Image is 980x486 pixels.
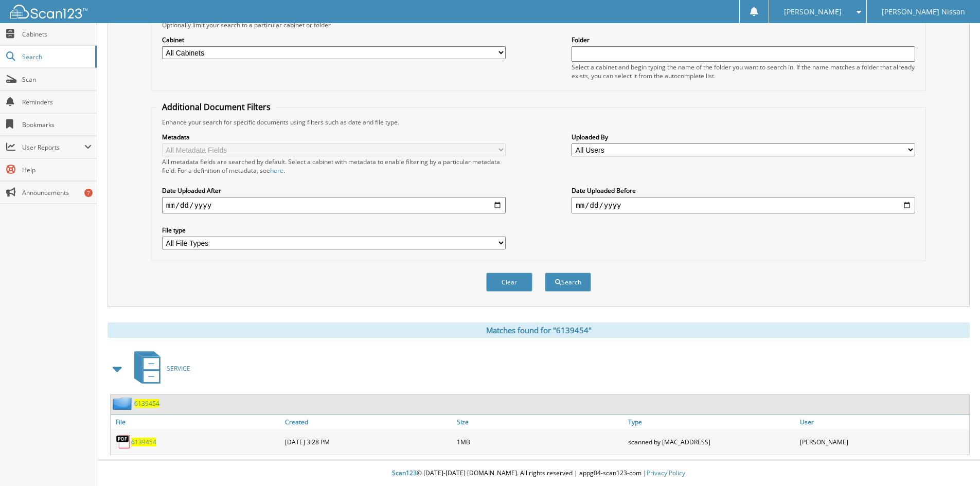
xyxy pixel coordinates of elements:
input: end [572,197,915,213]
div: All metadata fields are searched by default. Select a cabinet with metadata to enable filtering b... [162,157,506,175]
button: Clear [486,273,532,292]
span: Reminders [22,98,92,106]
div: [DATE] 3:28 PM [282,431,454,452]
div: © [DATE]-[DATE] [DOMAIN_NAME]. All rights reserved | appg04-scan123-com | [97,461,980,486]
div: [PERSON_NAME] [797,431,969,452]
div: Select a cabinet and begin typing the name of the folder you want to search in. If the name match... [572,63,915,80]
div: 1MB [454,431,626,452]
div: 7 [84,189,93,197]
label: Uploaded By [572,133,915,141]
a: User [797,415,969,429]
a: Type [626,415,797,429]
a: SERVICE [128,348,190,389]
label: Cabinet [162,35,506,44]
legend: Additional Document Filters [157,101,276,113]
a: 6139454 [134,399,159,408]
span: SERVICE [167,364,190,373]
a: here [270,166,283,175]
a: 6139454 [131,438,156,446]
label: Folder [572,35,915,44]
span: Scan123 [392,469,417,477]
div: Matches found for "6139454" [108,322,970,338]
img: PDF.png [116,434,131,449]
div: Optionally limit your search to a particular cabinet or folder [157,21,920,29]
span: Scan [22,75,92,84]
div: scanned by [MAC_ADDRESS] [626,431,797,452]
label: Date Uploaded Before [572,186,915,195]
span: [PERSON_NAME] Nissan [882,9,965,15]
span: [PERSON_NAME] [784,9,842,15]
a: Privacy Policy [647,469,685,477]
span: Cabinets [22,30,92,39]
a: File [111,415,282,429]
a: Created [282,415,454,429]
input: start [162,197,506,213]
img: folder2.png [113,397,134,410]
span: Help [22,166,92,174]
div: Enhance your search for specific documents using filters such as date and file type. [157,118,920,127]
label: Date Uploaded After [162,186,506,195]
label: File type [162,226,506,235]
span: Search [22,52,90,61]
label: Metadata [162,133,506,141]
button: Search [545,273,591,292]
a: Size [454,415,626,429]
iframe: Chat Widget [929,437,980,486]
span: Bookmarks [22,120,92,129]
img: scan123-logo-white.svg [10,5,87,19]
span: User Reports [22,143,84,152]
span: Announcements [22,188,92,197]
